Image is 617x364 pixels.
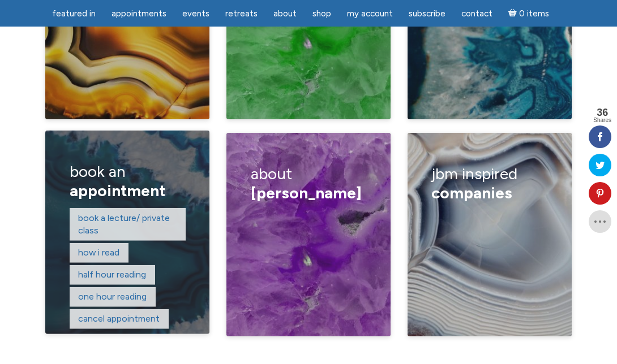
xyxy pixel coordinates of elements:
[593,118,611,123] span: Shares
[70,154,186,208] h3: book an
[105,3,173,25] a: Appointments
[251,157,367,210] h3: about
[267,3,303,25] a: About
[402,3,452,25] a: Subscribe
[347,8,393,19] span: My Account
[273,8,297,19] span: About
[508,8,519,19] i: Cart
[45,3,102,25] a: featured in
[78,247,119,258] a: How I read
[409,8,445,19] span: Subscribe
[340,3,400,25] a: My Account
[461,8,492,19] span: Contact
[431,157,547,210] h3: jbm inspired
[175,3,216,25] a: Events
[431,183,512,202] span: Companies
[455,3,499,25] a: Contact
[78,313,160,324] a: Cancel appointment
[78,212,170,235] a: Book a lecture/ private class
[519,10,549,18] span: 0 items
[225,8,258,19] span: Retreats
[182,8,209,19] span: Events
[70,180,165,200] span: appointment
[78,291,147,302] a: One hour reading
[52,8,96,19] span: featured in
[251,183,362,202] span: [PERSON_NAME]
[593,107,611,118] span: 36
[306,3,338,25] a: Shop
[112,8,166,19] span: Appointments
[312,8,331,19] span: Shop
[218,3,264,25] a: Retreats
[78,269,146,280] a: Half hour reading
[502,2,556,25] a: Cart0 items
